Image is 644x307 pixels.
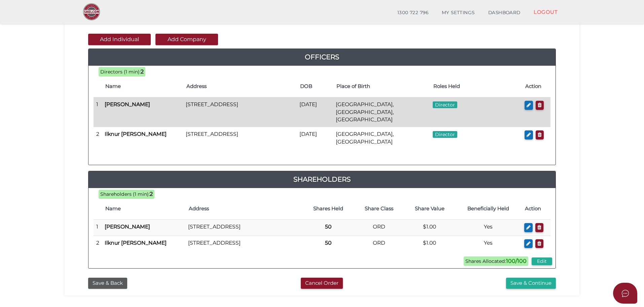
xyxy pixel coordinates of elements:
td: [STREET_ADDRESS] [183,127,297,149]
h4: Place of Birth [336,84,427,89]
span: Director [433,101,457,108]
td: [STREET_ADDRESS] [183,97,297,127]
h4: Shares Held [306,206,350,212]
h4: Address [189,206,299,212]
td: Yes [455,236,522,251]
a: MY SETTINGS [435,6,481,20]
b: 50 [325,240,331,246]
button: Open asap [613,283,637,304]
td: Yes [455,220,522,236]
button: Cancel Order [301,278,343,289]
td: ORD [354,220,404,236]
a: Officers [88,52,556,62]
td: 1 [94,97,102,127]
td: [STREET_ADDRESS] [185,220,303,236]
a: 1300 722 796 [391,6,435,20]
button: Save & Continue [506,278,556,289]
b: [PERSON_NAME] [105,101,150,108]
td: ORD [354,236,404,251]
h4: DOB [300,84,330,89]
td: [GEOGRAPHIC_DATA], [GEOGRAPHIC_DATA] [333,127,430,149]
button: Add Individual [88,34,151,45]
b: Ilknur [PERSON_NAME] [105,131,167,137]
button: Add Company [155,34,218,45]
td: [DATE] [297,127,333,149]
b: 50 [325,223,331,230]
h4: Name [105,84,180,89]
b: 2 [141,68,144,75]
span: Shares Allocated: [464,256,528,266]
h4: Address [186,84,293,89]
td: $1.00 [404,236,455,251]
h4: Roles Held [433,84,518,89]
b: Ilknur [PERSON_NAME] [105,240,167,246]
span: Shareholders (1 min): [100,191,150,197]
td: 1 [94,220,102,236]
a: DASHBOARD [481,6,527,20]
td: [STREET_ADDRESS] [185,236,303,251]
button: Edit [532,257,552,265]
h4: Name [105,206,182,212]
td: [GEOGRAPHIC_DATA], [GEOGRAPHIC_DATA], [GEOGRAPHIC_DATA] [333,97,430,127]
td: [DATE] [297,97,333,127]
h4: Action [525,206,547,212]
a: Shareholders [88,174,556,185]
button: Save & Back [88,278,127,289]
a: LOGOUT [527,5,564,19]
h4: Share Value [408,206,452,212]
b: [PERSON_NAME] [105,223,150,230]
b: 100/100 [506,258,527,264]
td: $1.00 [404,220,455,236]
h4: Beneficially Held [458,206,518,212]
span: Director [433,131,457,138]
td: 2 [94,236,102,251]
h4: Action [525,84,547,89]
b: 2 [150,191,153,197]
h4: Share Class [357,206,401,212]
span: Directors (1 min): [100,69,141,75]
td: 2 [94,127,102,149]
